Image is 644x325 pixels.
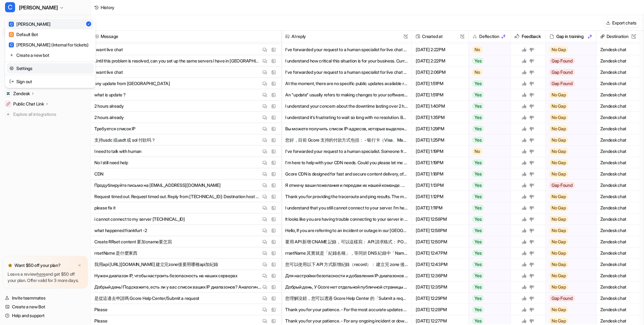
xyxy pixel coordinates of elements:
div: [PERSON_NAME] [9,21,50,27]
span: C [9,42,14,47]
a: Sign out [7,76,94,87]
div: Default Bot [9,31,38,38]
a: Create a new bot [7,50,94,60]
img: reset [9,52,14,58]
img: reset [9,65,14,72]
span: C [9,22,14,27]
span: C [5,2,15,12]
div: C[PERSON_NAME] [5,18,96,88]
a: Settings [7,63,94,73]
span: [PERSON_NAME] [19,3,58,12]
span: D [9,32,14,37]
img: reset [9,78,14,85]
div: [PERSON_NAME] (Internal for tickets) [9,41,89,48]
